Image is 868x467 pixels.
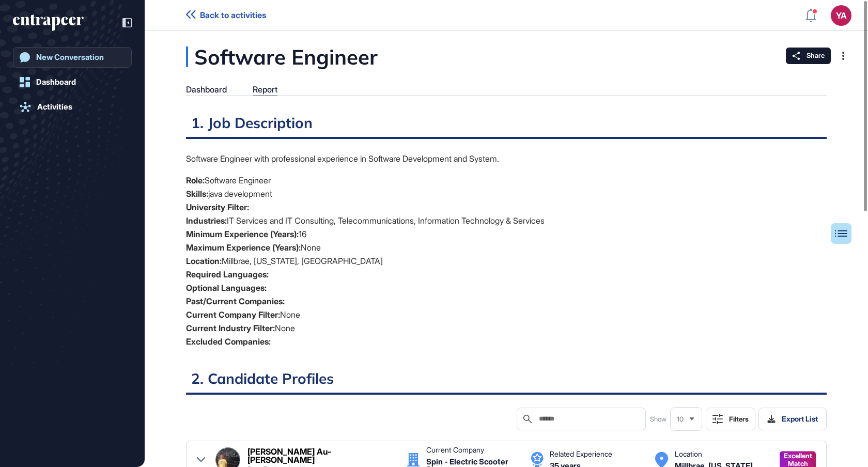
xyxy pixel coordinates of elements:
[36,77,76,87] div: Dashboard
[186,296,285,306] strong: Past/Current Companies:
[186,254,827,268] li: Millbrae, [US_STATE], [GEOGRAPHIC_DATA]
[186,241,827,254] li: None
[706,408,755,430] button: Filters
[426,446,484,454] div: Current Company
[677,415,684,423] span: 10
[767,415,818,423] div: Export List
[186,46,481,67] div: Software Engineer
[186,323,275,333] strong: Current Industry Filter:
[186,369,827,395] h2: 2. Candidate Profiles
[186,269,269,279] strong: Required Languages:
[186,227,827,241] li: 16
[13,47,132,68] a: New Conversation
[675,450,702,458] div: Location
[831,5,851,26] button: YA
[729,415,749,423] div: Filters
[186,229,299,239] strong: Minimum Experience (Years):
[186,10,266,20] a: Back to activities
[36,53,104,62] div: New Conversation
[186,283,267,293] strong: Optional Languages:
[186,215,227,226] strong: Industries:
[13,72,132,92] a: Dashboard
[186,152,827,165] p: Software Engineer with professional experience in Software Development and System.
[758,408,827,430] button: Export List
[186,308,827,321] li: None
[186,174,827,187] li: Software Engineer
[186,202,249,212] strong: University Filter:
[186,85,227,95] div: Dashboard
[13,97,132,117] a: Activities
[550,450,612,458] div: Related Experience
[186,187,827,200] li: java development
[186,321,827,335] li: None
[253,85,277,95] div: Report
[186,336,271,347] strong: Excluded Companies:
[247,447,396,464] div: [PERSON_NAME] Au-[PERSON_NAME]
[186,189,208,199] strong: Skills:
[650,412,667,426] span: Show
[186,242,301,253] strong: Maximum Experience (Years):
[186,114,827,139] h2: 1. Job Description
[200,10,266,20] span: Back to activities
[186,256,222,266] strong: Location:
[37,102,72,112] div: Activities
[186,214,827,227] li: IT Services and IT Consulting, Telecommunications, Information Technology & Services
[807,52,825,60] span: Share
[186,175,205,185] strong: Role:
[13,14,84,31] div: entrapeer-logo
[186,309,280,320] strong: Current Company Filter:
